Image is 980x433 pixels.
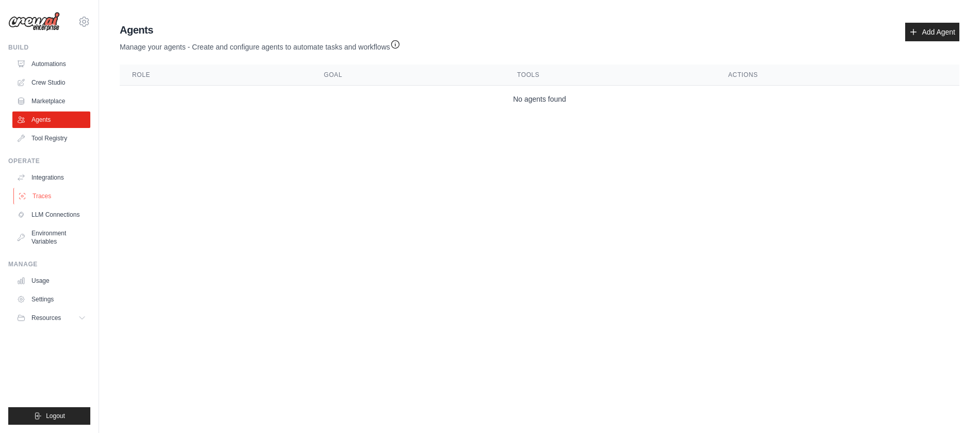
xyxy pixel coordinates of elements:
[12,225,90,250] a: Environment Variables
[12,130,90,147] a: Tool Registry
[716,65,959,86] th: Actions
[120,23,400,37] h2: Agents
[8,43,90,52] div: Build
[46,412,65,420] span: Logout
[12,169,90,186] a: Integrations
[31,314,61,322] span: Resources
[8,157,90,165] div: Operate
[12,93,90,109] a: Marketplace
[905,23,959,41] a: Add Agent
[13,188,91,204] a: Traces
[505,65,716,86] th: Tools
[8,260,90,268] div: Manage
[12,74,90,91] a: Crew Studio
[12,310,90,326] button: Resources
[12,272,90,289] a: Usage
[12,206,90,223] a: LLM Connections
[120,65,312,86] th: Role
[120,86,959,113] td: No agents found
[12,111,90,128] a: Agents
[8,12,60,31] img: Logo
[12,56,90,72] a: Automations
[12,291,90,308] a: Settings
[8,407,90,425] button: Logout
[120,37,400,52] p: Manage your agents - Create and configure agents to automate tasks and workflows
[312,65,505,86] th: Goal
